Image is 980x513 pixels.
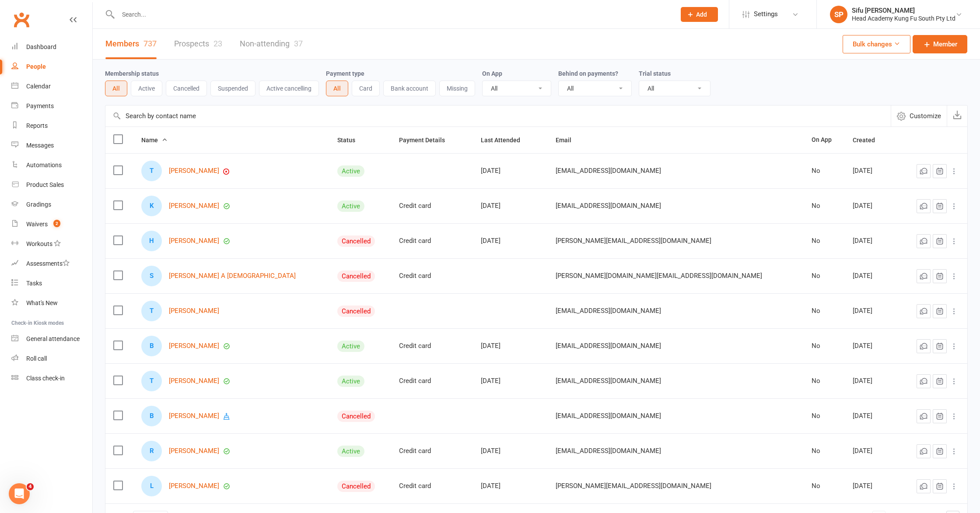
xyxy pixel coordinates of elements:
div: SP [830,6,847,23]
div: Payments [26,102,54,109]
div: Brody [141,406,162,426]
a: [PERSON_NAME] [169,167,219,175]
span: 4 [27,483,34,490]
div: Cancelled [337,411,375,422]
a: [PERSON_NAME] [169,237,219,245]
button: Created [853,135,885,145]
a: [PERSON_NAME] [169,482,219,490]
a: [PERSON_NAME] [169,447,219,455]
button: Email [556,135,581,145]
div: Calendar [26,83,51,90]
button: Cancelled [166,81,207,96]
button: Add [681,7,718,22]
div: [DATE] [481,447,539,455]
a: Gradings [11,195,92,214]
div: Scott [141,266,162,286]
div: [DATE] [853,412,892,420]
div: Active [337,446,364,457]
div: Katie [141,196,162,216]
a: Member [913,35,967,53]
div: [DATE] [853,307,892,315]
a: Tasks [11,274,92,293]
input: Search by contact name [105,105,891,126]
div: Roll call [26,355,47,362]
button: Last Attended [481,135,530,145]
button: Bank account [383,81,436,96]
div: [DATE] [853,167,892,175]
span: [EMAIL_ADDRESS][DOMAIN_NAME] [556,162,661,179]
div: [DATE] [853,447,892,455]
button: Name [141,135,168,145]
div: Cancelled [337,481,375,492]
div: [DATE] [853,482,892,490]
a: [PERSON_NAME] [169,307,219,315]
span: [EMAIL_ADDRESS][DOMAIN_NAME] [556,408,661,424]
button: Suspended [210,81,255,96]
button: Card [352,81,380,96]
div: Riley [141,441,162,461]
div: Waivers [26,221,48,228]
span: [EMAIL_ADDRESS][DOMAIN_NAME] [556,372,661,389]
div: Product Sales [26,181,64,188]
div: Harper [141,231,162,251]
div: No [812,412,837,420]
button: All [326,81,348,96]
div: Tyler [141,371,162,391]
span: Name [141,137,168,144]
div: No [812,307,837,315]
span: Add [696,11,707,18]
div: [DATE] [481,377,539,385]
button: Active [131,81,162,96]
div: 23 [213,39,222,48]
div: [DATE] [481,167,539,175]
div: Tasks [26,280,42,287]
div: Trent [141,161,162,181]
a: Non-attending37 [240,29,303,59]
span: [PERSON_NAME][EMAIL_ADDRESS][DOMAIN_NAME] [556,232,711,249]
div: Credit card [399,342,465,350]
div: Dashboard [26,43,56,50]
div: Active [337,341,364,352]
label: Membership status [105,70,159,77]
span: [EMAIL_ADDRESS][DOMAIN_NAME] [556,337,661,354]
div: Credit card [399,377,465,385]
div: No [812,237,837,245]
div: Assessments [26,260,70,267]
a: Dashboard [11,37,92,57]
input: Search... [115,8,669,21]
div: [DATE] [481,482,539,490]
div: General attendance [26,335,80,342]
div: Credit card [399,272,465,280]
div: No [812,377,837,385]
div: [DATE] [853,202,892,210]
button: Active cancelling [259,81,319,96]
span: Created [853,137,885,144]
div: 37 [294,39,303,48]
a: [PERSON_NAME] [169,342,219,350]
div: [DATE] [853,342,892,350]
span: [EMAIL_ADDRESS][DOMAIN_NAME] [556,302,661,319]
div: [DATE] [481,342,539,350]
div: No [812,272,837,280]
div: What's New [26,299,58,306]
div: No [812,167,837,175]
div: No [812,447,837,455]
div: [DATE] [481,202,539,210]
a: Clubworx [10,9,32,31]
div: [DATE] [853,272,892,280]
div: Messages [26,142,54,149]
span: 2 [53,220,60,227]
button: Status [337,135,365,145]
button: Bulk changes [843,35,910,53]
span: Settings [754,4,778,24]
a: Members737 [105,29,157,59]
label: Trial status [639,70,671,77]
span: [EMAIL_ADDRESS][DOMAIN_NAME] [556,443,661,459]
div: Active [337,376,364,387]
div: Sifu [PERSON_NAME] [852,7,955,14]
div: Cancelled [337,271,375,282]
div: Active [337,165,364,177]
div: Automations [26,162,62,169]
span: Member [933,39,957,49]
span: [PERSON_NAME][EMAIL_ADDRESS][DOMAIN_NAME] [556,478,711,494]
